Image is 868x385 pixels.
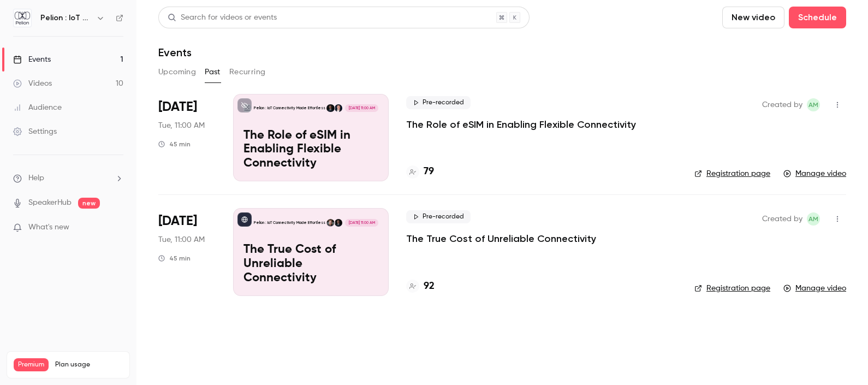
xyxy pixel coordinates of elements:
[233,94,389,181] a: The Role of eSIM in Enabling Flexible Connectivity Pelion : IoT Connectivity Made EffortlessNiall...
[783,283,846,294] a: Manage video
[406,164,434,179] a: 79
[158,208,216,295] div: Apr 15 Tue, 11:00 AM (Europe/London)
[722,7,784,28] button: New video
[789,7,846,28] button: Schedule
[40,13,92,23] h6: Pelion : IoT Connectivity Made Effortless
[28,197,72,209] a: SpeakerHub
[762,98,802,111] span: Created by
[158,46,192,59] h1: Events
[229,63,266,81] button: Recurring
[243,129,378,171] p: The Role of eSIM in Enabling Flexible Connectivity
[783,168,846,179] a: Manage video
[424,279,435,294] h4: 92
[807,98,820,111] span: Anna Murdoch
[14,358,49,371] span: Premium
[158,234,205,245] span: Tue, 11:00 AM
[55,360,123,369] span: Plan usage
[13,173,123,184] li: help-dropdown-opener
[335,219,342,227] img: Fredrik Stålbrand
[158,63,196,81] button: Upcoming
[424,164,434,179] h4: 79
[13,102,62,113] div: Audience
[406,96,471,109] span: Pre-recorded
[13,126,57,137] div: Settings
[110,223,123,233] iframe: Noticeable Trigger
[168,12,277,23] div: Search for videos or events
[406,210,471,223] span: Pre-recorded
[158,120,205,131] span: Tue, 11:00 AM
[694,168,770,179] a: Registration page
[254,105,325,111] p: Pelion : IoT Connectivity Made Effortless
[158,212,197,230] span: [DATE]
[808,212,818,226] span: AM
[14,9,31,27] img: Pelion : IoT Connectivity Made Effortless
[808,98,818,111] span: AM
[158,140,191,149] div: 45 min
[158,94,216,181] div: Oct 7 Tue, 11:00 AM (Europe/London)
[78,198,100,209] span: new
[233,208,389,295] a: The True Cost of Unreliable ConnectivityPelion : IoT Connectivity Made EffortlessFredrik Stålbran...
[345,104,378,112] span: [DATE] 11:00 AM
[406,279,435,294] a: 92
[243,243,378,285] p: The True Cost of Unreliable Connectivity
[762,212,802,226] span: Created by
[158,254,191,263] div: 45 min
[326,104,334,112] img: Fredrik Stålbrand
[13,78,52,89] div: Videos
[406,232,596,245] a: The True Cost of Unreliable Connectivity
[205,63,221,81] button: Past
[28,173,44,184] span: Help
[807,212,820,226] span: Anna Murdoch
[326,219,334,227] img: Alan Tait
[406,118,636,131] a: The Role of eSIM in Enabling Flexible Connectivity
[13,54,51,65] div: Events
[28,222,69,233] span: What's new
[694,283,770,294] a: Registration page
[335,104,342,112] img: Niall Strachan
[254,220,325,226] p: Pelion : IoT Connectivity Made Effortless
[345,219,378,227] span: [DATE] 11:00 AM
[158,98,197,116] span: [DATE]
